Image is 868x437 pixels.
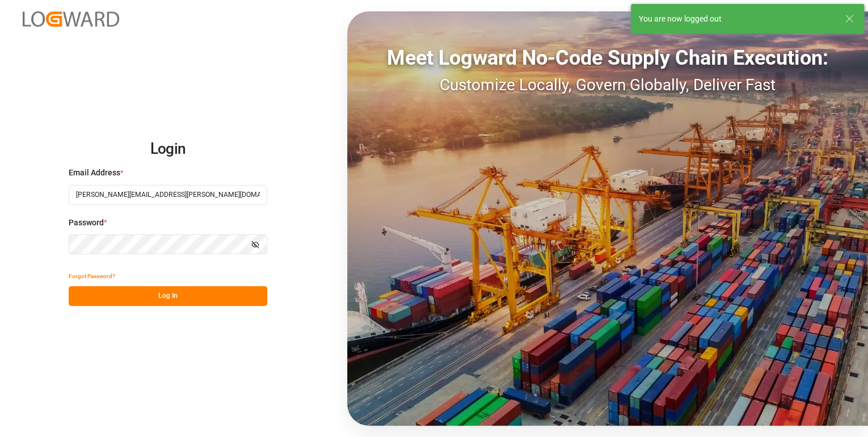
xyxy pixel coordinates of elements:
img: Logward_new_orange.png [23,11,119,27]
input: Enter your email [69,185,267,205]
button: Forgot Password? [69,266,115,286]
h2: Login [69,131,267,167]
span: Password [69,217,104,229]
div: Meet Logward No-Code Supply Chain Execution: [347,43,868,73]
div: You are now logged out [639,13,834,25]
button: Log In [69,286,267,306]
div: Customize Locally, Govern Globally, Deliver Fast [347,73,868,97]
span: Email Address [69,167,120,179]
